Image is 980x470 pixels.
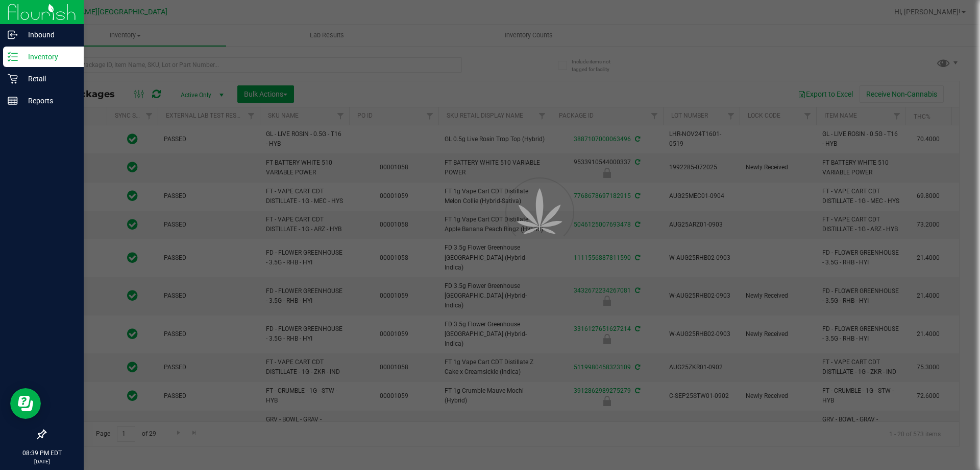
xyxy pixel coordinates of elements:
p: [DATE] [5,458,79,465]
inline-svg: Retail [8,74,18,84]
inline-svg: Reports [8,96,18,106]
p: Inbound [18,29,79,41]
iframe: Resource center [10,388,41,419]
p: Inventory [18,51,79,63]
inline-svg: Inventory [8,52,18,62]
p: 08:39 PM EDT [5,449,79,458]
p: Reports [18,95,79,107]
inline-svg: Inbound [8,30,18,40]
p: Retail [18,73,79,85]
